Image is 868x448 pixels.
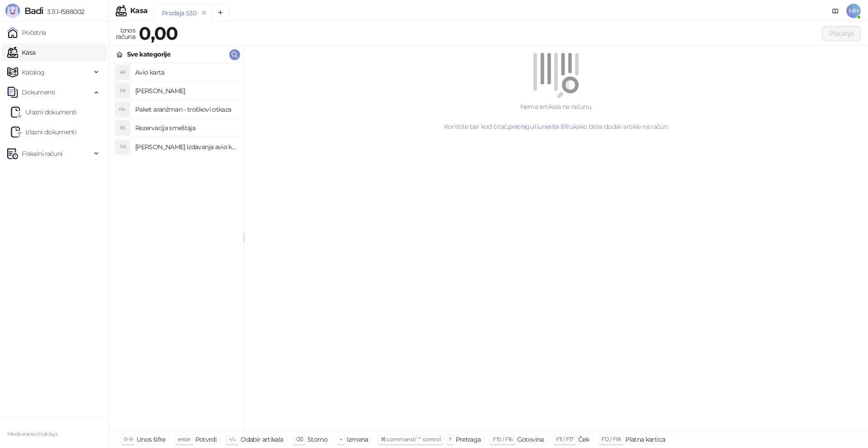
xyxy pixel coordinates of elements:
[493,436,512,443] span: F10 / F16
[115,121,130,135] div: RS
[135,65,236,80] h4: Avio karta
[846,4,861,18] span: MH
[22,83,55,101] span: Dokumenti
[229,436,236,443] span: ↑/↓
[307,434,327,445] div: Storno
[508,123,533,131] a: pretragu
[198,9,210,17] button: remove
[212,4,230,22] button: Add tab
[7,43,35,61] a: Kasa
[22,145,62,163] span: Fiskalni računi
[135,140,236,154] h4: [PERSON_NAME] izdavanja avio karta
[195,434,217,445] div: Potvrdi
[5,4,20,18] img: Logo
[556,436,574,443] span: F11 / F17
[135,84,236,98] h4: [PERSON_NAME]
[347,434,368,445] div: Izmena
[241,434,283,445] div: Odabir artikala
[517,434,544,445] div: Gotovina
[822,26,861,41] button: Plaćanje
[115,65,130,80] div: AK
[127,49,170,59] div: Sve kategorije
[381,436,441,443] span: ⌘ command / ⌃ control
[43,8,84,16] span: 3.11.1-f588002
[114,24,137,42] div: Iznos računa
[109,63,244,430] div: grid
[601,436,621,443] span: F12 / F18
[130,7,147,14] div: Kasa
[11,103,77,121] a: Ulazni dokumentiUlazni dokumenti
[115,102,130,117] div: PA-
[135,102,236,117] h4: Paket aranžman - troškovi otkaza
[24,5,43,16] span: Badi
[828,4,843,18] a: Dokumentacija
[340,436,342,443] span: +
[22,63,45,81] span: Katalog
[162,8,196,18] div: Prodaja 530
[137,434,165,445] div: Unos šifre
[124,436,132,443] span: 0-9
[7,24,46,42] a: Početna
[255,102,857,132] div: Nema artikala na računu. Koristite bar kod čitač, ili kako biste dodali artikle na račun.
[135,121,236,135] h4: Rezervacija smeštaja
[456,434,481,445] div: Pretraga
[296,436,303,443] span: ⌫
[115,84,130,98] div: PA
[178,436,191,443] span: enter
[625,434,665,445] div: Platna kartica
[449,436,451,443] span: f
[7,431,58,437] small: Mediteraneo holidays
[139,22,178,44] strong: 0,00
[115,140,130,154] div: TIA
[11,123,76,141] a: Izlazni dokumenti
[538,123,573,131] a: unesite šifru
[578,434,589,445] div: Ček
